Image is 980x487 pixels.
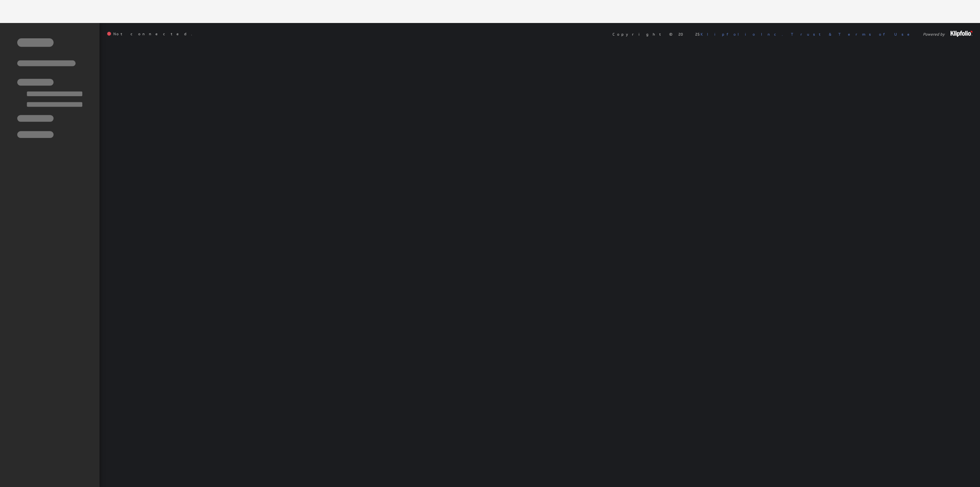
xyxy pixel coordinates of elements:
[923,32,945,36] span: Powered by
[17,38,82,138] img: skeleton-sidenav.svg
[612,32,783,36] span: Copyright © 2025
[791,31,915,37] a: Trust & Terms of Use
[951,31,972,37] img: logo-footer.png
[107,32,192,36] span: Not connected.
[701,31,783,37] a: Klipfolio Inc.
